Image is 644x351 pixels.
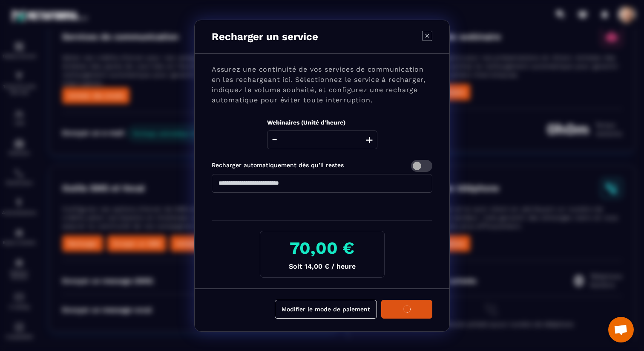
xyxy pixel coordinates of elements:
p: Soit 14,00 € / heure [267,262,377,270]
h3: 70,00 € [267,238,377,258]
div: Ouvrir le chat [608,317,634,342]
label: Webinaires (Unité d'heure) [267,119,345,126]
label: Recharger automatiquement dès qu’il restes [212,162,344,168]
p: Assurez une continuité de vos services de communication en les rechargeant ici. Sélectionnez le s... [212,64,432,105]
button: - [269,131,280,149]
p: Recharger un service [212,31,318,43]
button: Modifier le mode de paiement [275,300,377,319]
button: + [363,131,375,149]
